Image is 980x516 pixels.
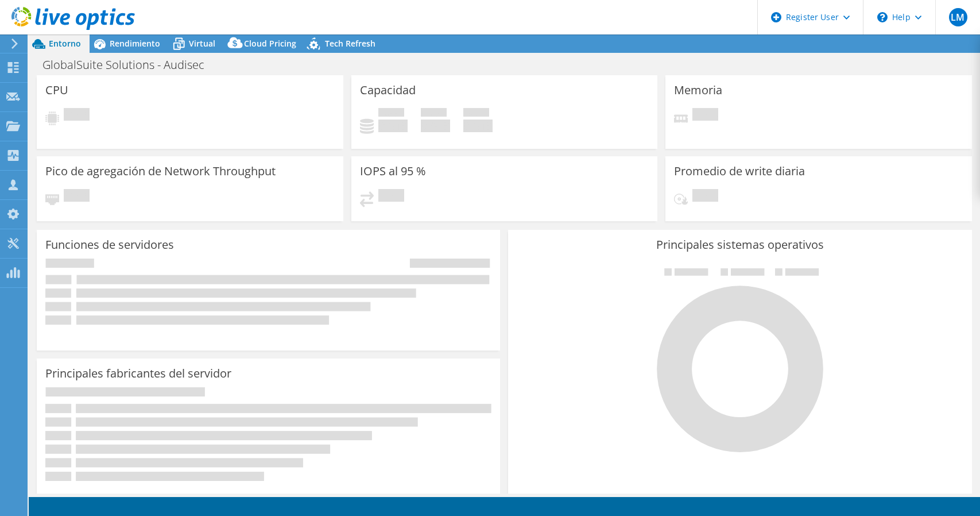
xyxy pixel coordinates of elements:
[674,84,722,97] h3: Memoria
[64,108,90,124] span: Pendiente
[877,12,888,22] svg: \n
[378,108,404,120] span: Used
[517,238,963,251] h3: Principales sistemas operativos
[37,59,222,71] h1: GlobalSuite Solutions - Audisec
[325,38,375,49] span: Tech Refresh
[378,189,404,205] span: Pendiente
[49,38,81,49] span: Entorno
[692,189,718,205] span: Pendiente
[45,165,276,178] h3: Pico de agregación de Network Throughput
[45,367,231,380] h3: Principales fabricantes del servidor
[110,38,160,49] span: Rendimiento
[949,8,967,26] span: LM
[45,84,68,97] h3: CPU
[421,108,447,120] span: Libre
[421,120,450,132] h4: 0 GiB
[692,108,718,124] span: Pendiente
[45,238,174,251] h3: Funciones de servidores
[463,120,493,132] h4: 0 GiB
[360,84,416,97] h3: Capacidad
[674,165,805,178] h3: Promedio de write diaria
[244,38,296,49] span: Cloud Pricing
[360,165,426,178] h3: IOPS al 95 %
[189,38,215,49] span: Virtual
[378,120,408,132] h4: 0 GiB
[64,189,90,205] span: Pendiente
[463,108,489,120] span: Total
